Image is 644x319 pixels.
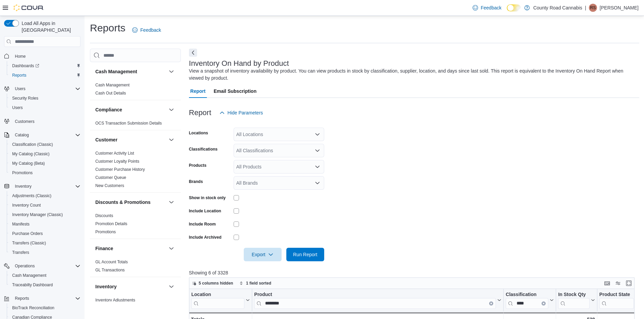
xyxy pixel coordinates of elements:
[12,212,63,217] span: Inventory Manager (Classic)
[214,84,257,98] span: Email Subscription
[9,201,80,209] span: Inventory Count
[7,61,83,71] a: Dashboards
[90,149,181,192] div: Customer
[95,159,139,164] a: Customer Loyalty Points
[12,273,46,278] span: Cash Management
[7,159,83,168] button: My Catalog (Beta)
[9,140,56,149] a: Classification (Classic)
[1,130,83,140] button: Catalog
[599,292,639,309] button: Product State
[542,301,546,305] button: Clear input
[533,4,582,12] p: County Road Cannabis
[228,109,263,116] span: Hide Parameters
[95,167,145,172] a: Customer Purchase History
[1,51,83,61] button: Home
[167,136,175,144] button: Customer
[90,21,125,35] h1: Reports
[7,280,83,290] button: Traceabilty Dashboard
[90,119,181,130] div: Compliance
[95,213,113,218] a: Discounts
[9,248,32,257] a: Transfers
[7,271,83,280] button: Cash Management
[590,4,596,12] span: RS
[9,104,80,112] span: Users
[9,150,80,158] span: My Catalog (Classic)
[9,159,80,167] span: My Catalog (Beta)
[95,136,117,143] h3: Customer
[1,294,83,303] button: Reports
[244,248,282,261] button: Export
[12,142,53,147] span: Classification (Classic)
[7,210,83,219] button: Inventory Manager (Classic)
[189,130,208,136] label: Locations
[95,106,166,113] button: Compliance
[189,163,207,168] label: Products
[507,11,507,12] span: Dark Mode
[481,4,501,11] span: Feedback
[1,182,83,191] button: Inventory
[95,283,117,290] h3: Inventory
[12,85,28,93] button: Users
[12,117,37,126] a: Customers
[315,148,320,153] button: Open list of options
[189,109,211,117] h3: Report
[9,62,42,70] a: Dashboards
[12,117,80,126] span: Customers
[95,183,124,188] span: New Customers
[12,52,80,60] span: Home
[12,294,32,302] button: Reports
[9,239,49,247] a: Transfers (Classic)
[7,303,83,313] button: BioTrack Reconciliation
[95,268,125,272] a: GL Transactions
[12,85,80,93] span: Users
[12,151,50,157] span: My Catalog (Classic)
[489,301,493,305] button: Clear input
[12,262,38,270] button: Operations
[9,192,80,200] span: Adjustments (Classic)
[9,281,80,289] span: Traceabilty Dashboard
[12,96,38,101] span: Security Roles
[9,239,80,247] span: Transfers (Classic)
[15,54,26,59] span: Home
[507,4,521,11] input: Dark Mode
[7,238,83,248] button: Transfers (Classic)
[95,183,124,188] a: New Customers
[189,279,236,287] button: 5 columns hidden
[95,297,135,303] span: Inventory Adjustments
[167,283,175,291] button: Inventory
[12,161,45,166] span: My Catalog (Beta)
[293,251,317,258] span: Run Report
[19,20,80,33] span: Load All Apps in [GEOGRAPHIC_DATA]
[95,167,145,172] span: Customer Purchase History
[315,180,320,186] button: Open list of options
[15,132,29,138] span: Catalog
[9,71,29,79] a: Reports
[9,71,80,79] span: Reports
[189,221,216,227] label: Include Room
[12,262,80,270] span: Operations
[199,281,233,286] span: 5 columns hidden
[191,292,250,309] button: Location
[254,292,501,309] button: ProductClear input
[9,94,41,102] a: Security Roles
[95,229,116,235] span: Promotions
[9,104,25,112] a: Users
[15,86,25,91] span: Users
[95,245,113,252] h3: Finance
[95,106,122,113] h3: Compliance
[9,211,66,219] a: Inventory Manager (Classic)
[470,1,504,15] a: Feedback
[95,260,128,264] a: GL Account Totals
[167,244,175,252] button: Finance
[237,279,274,287] button: 1 field sorted
[9,169,80,177] span: Promotions
[95,213,113,218] span: Discounts
[190,84,206,98] span: Report
[12,305,54,311] span: BioTrack Reconciliation
[140,27,161,33] span: Feedback
[12,73,26,78] span: Reports
[12,250,29,255] span: Transfers
[95,121,162,126] span: OCS Transaction Submission Details
[12,203,41,208] span: Inventory Count
[9,304,57,312] a: BioTrack Reconciliation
